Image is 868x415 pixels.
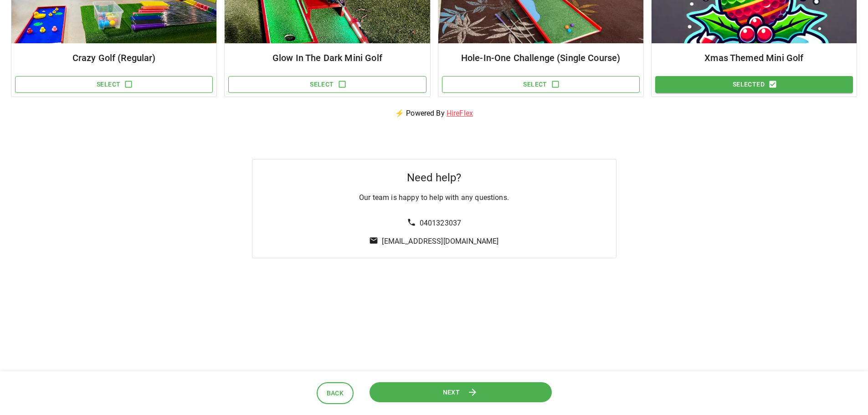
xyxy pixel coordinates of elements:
[15,76,213,93] button: Select
[655,76,853,93] button: Selected
[327,388,344,399] span: Back
[384,97,484,130] p: ⚡ Powered By
[365,382,556,403] button: Next
[442,386,460,398] span: Next
[317,382,354,405] button: Back
[447,109,473,118] a: HireFlex
[228,76,426,93] button: Select
[420,218,462,229] p: 0401323037
[19,51,209,65] h6: Crazy Golf (Regular)
[446,51,636,65] h6: Hole-In-One Challenge (Single Course)
[407,170,461,185] h5: Need help?
[659,51,849,65] h6: Xmas Themed Mini Golf
[442,76,640,93] button: Select
[232,51,422,65] h6: Glow In The Dark Mini Golf
[382,237,498,246] a: [EMAIL_ADDRESS][DOMAIN_NAME]
[359,192,509,203] p: Our team is happy to help with any questions.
